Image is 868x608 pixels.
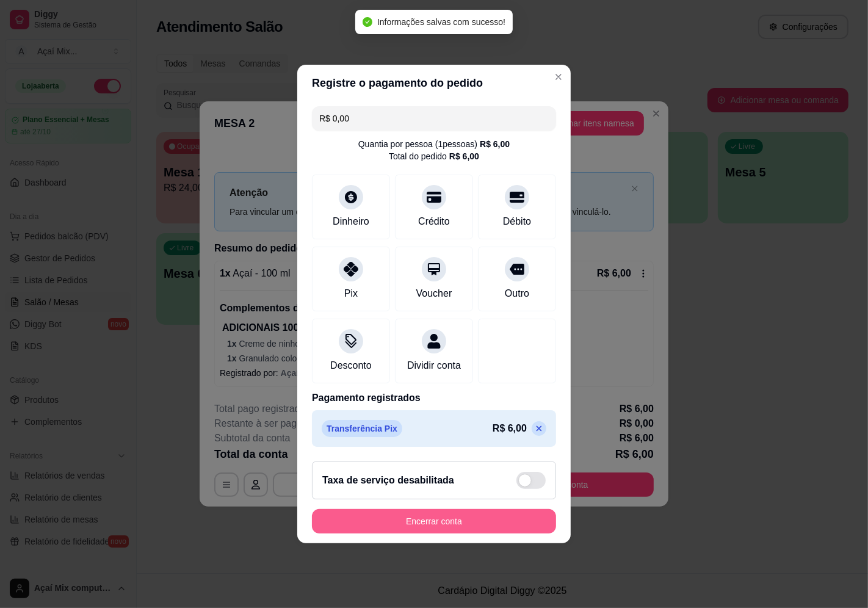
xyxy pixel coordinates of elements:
div: Crédito [418,214,450,229]
button: Close [549,67,568,87]
div: Dividir conta [407,358,461,373]
div: Voucher [416,286,452,301]
span: check-circle [363,17,372,27]
div: Débito [503,214,531,229]
div: Quantia por pessoa ( 1 pessoas) [358,138,510,150]
div: Outro [505,286,529,301]
header: Registre o pagamento do pedido [297,65,571,101]
p: Transferência Pix [322,420,402,437]
p: Pagamento registrados [312,391,556,405]
div: Pix [344,286,358,301]
div: Desconto [330,358,372,373]
span: Informações salvas com sucesso! [377,17,505,27]
p: R$ 6,00 [493,421,527,436]
button: Encerrar conta [312,509,556,534]
div: R$ 6,00 [480,138,510,150]
div: Total do pedido [389,150,479,162]
h2: Taxa de serviço desabilitada [322,473,454,488]
div: Dinheiro [333,214,369,229]
input: Ex.: hambúrguer de cordeiro [319,106,549,131]
div: R$ 6,00 [449,150,479,162]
